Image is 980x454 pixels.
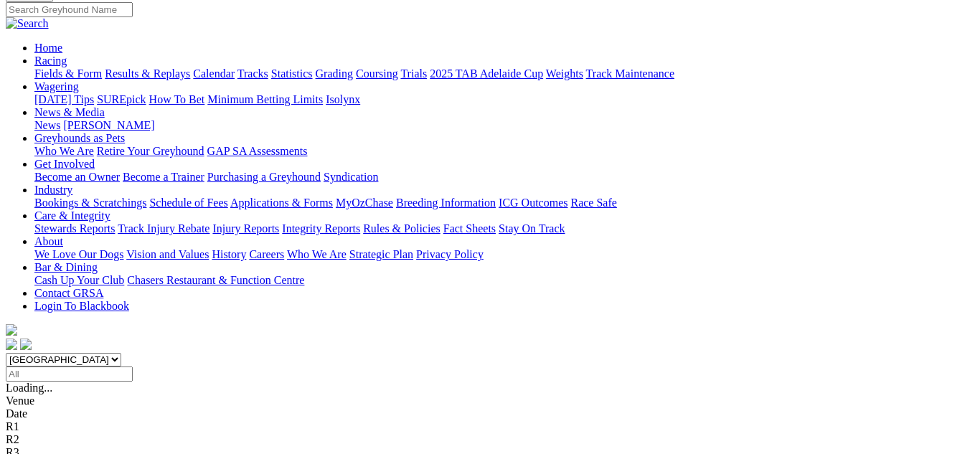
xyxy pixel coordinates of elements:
[20,339,32,350] img: twitter.svg
[400,67,427,80] a: Trials
[207,93,323,105] a: Minimum Betting Limits
[34,119,974,132] div: News & Media
[336,197,393,209] a: MyOzChase
[282,222,360,235] a: Integrity Reports
[546,67,583,80] a: Weights
[34,93,974,106] div: Wagering
[570,197,616,209] a: Race Safe
[34,222,974,235] div: Care & Integrity
[443,222,496,235] a: Fact Sheets
[34,171,974,184] div: Get Involved
[34,184,72,196] a: Industry
[34,197,974,209] div: Industry
[6,339,17,350] img: facebook.svg
[126,248,209,260] a: Vision and Values
[34,55,67,67] a: Racing
[34,248,974,261] div: About
[34,93,94,105] a: [DATE] Tips
[430,67,543,80] a: 2025 TAB Adelaide Cup
[34,106,105,118] a: News & Media
[97,145,204,157] a: Retire Your Greyhound
[6,420,974,433] div: R1
[287,248,347,260] a: Who We Are
[6,2,133,17] input: Search
[207,145,308,157] a: GAP SA Assessments
[34,145,94,157] a: Who We Are
[34,209,110,222] a: Care & Integrity
[34,235,63,247] a: About
[63,119,154,131] a: [PERSON_NAME]
[586,67,674,80] a: Track Maintenance
[118,222,209,235] a: Track Injury Rebate
[123,171,204,183] a: Become a Trainer
[105,67,190,80] a: Results & Replays
[34,261,98,273] a: Bar & Dining
[6,324,17,336] img: logo-grsa-white.png
[97,93,146,105] a: SUREpick
[34,119,60,131] a: News
[363,222,440,235] a: Rules & Policies
[193,67,235,80] a: Calendar
[349,248,413,260] a: Strategic Plan
[34,274,974,287] div: Bar & Dining
[271,67,313,80] a: Statistics
[237,67,268,80] a: Tracks
[499,222,565,235] a: Stay On Track
[396,197,496,209] a: Breeding Information
[34,248,123,260] a: We Love Our Dogs
[34,197,146,209] a: Bookings & Scratchings
[34,171,120,183] a: Become an Owner
[34,80,79,93] a: Wagering
[212,248,246,260] a: History
[6,433,974,446] div: R2
[416,248,484,260] a: Privacy Policy
[34,158,95,170] a: Get Involved
[212,222,279,235] a: Injury Reports
[499,197,567,209] a: ICG Outcomes
[34,274,124,286] a: Cash Up Your Club
[230,197,333,209] a: Applications & Forms
[356,67,398,80] a: Coursing
[34,67,102,80] a: Fields & Form
[249,248,284,260] a: Careers
[316,67,353,80] a: Grading
[127,274,304,286] a: Chasers Restaurant & Function Centre
[149,93,205,105] a: How To Bet
[6,382,52,394] span: Loading...
[6,407,974,420] div: Date
[34,42,62,54] a: Home
[6,394,974,407] div: Venue
[34,287,103,299] a: Contact GRSA
[34,222,115,235] a: Stewards Reports
[6,17,49,30] img: Search
[6,366,133,382] input: Select date
[207,171,321,183] a: Purchasing a Greyhound
[324,171,378,183] a: Syndication
[34,67,974,80] div: Racing
[34,300,129,312] a: Login To Blackbook
[326,93,360,105] a: Isolynx
[34,145,974,158] div: Greyhounds as Pets
[34,132,125,144] a: Greyhounds as Pets
[149,197,227,209] a: Schedule of Fees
